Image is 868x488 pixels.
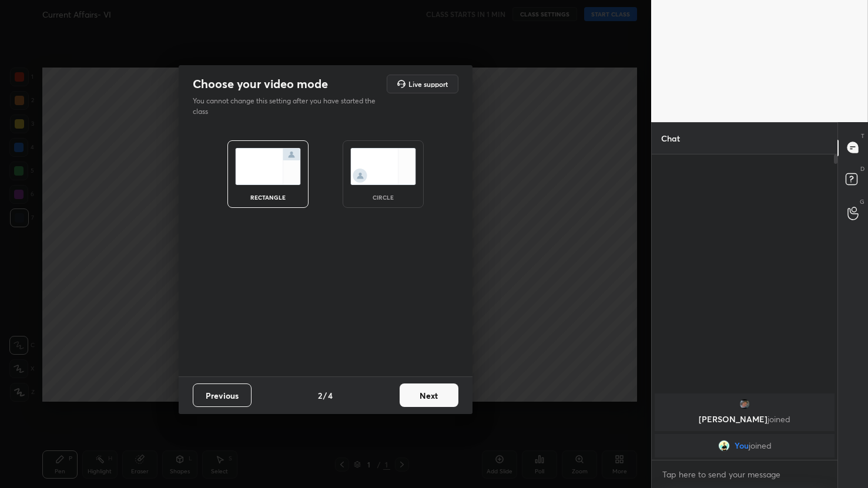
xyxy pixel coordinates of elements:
[652,391,837,460] div: grid
[323,389,327,402] h4: /
[734,441,748,450] span: You
[861,132,864,140] p: T
[350,148,416,185] img: circleScreenIcon.acc0effb.svg
[235,148,301,185] img: normalScreenIcon.ae25ed63.svg
[662,415,827,424] p: [PERSON_NAME]
[860,164,864,173] p: D
[768,413,790,425] span: joined
[739,398,750,410] img: 0dcb65ff29644486a403f3291a36d001.jpg
[718,440,729,452] img: cbb332b380cd4d0a9bcabf08f684c34f.jpg
[193,76,328,92] h2: Choose your video mode
[748,441,771,450] span: joined
[328,389,333,402] h4: 4
[860,197,864,206] p: G
[244,194,291,200] div: rectangle
[193,383,252,407] button: Previous
[318,389,322,402] h4: 2
[408,80,448,87] h5: Live support
[193,96,383,117] p: You cannot change this setting after you have started the class
[652,123,689,154] p: Chat
[360,194,407,200] div: circle
[400,383,458,407] button: Next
